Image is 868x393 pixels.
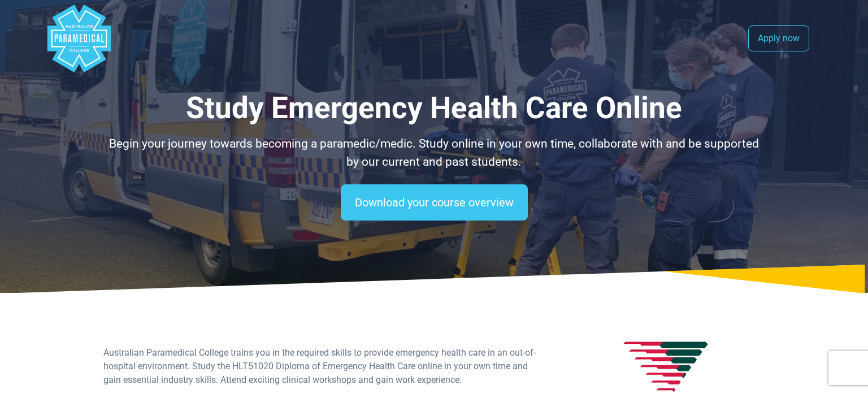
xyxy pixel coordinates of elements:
a: Apply now [748,25,809,51]
div: Australian Paramedical College [45,5,113,72]
p: Begin your journey towards becoming a paramedic/medic. Study online in your own time, collaborate... [103,135,765,171]
a: Download your course overview [341,184,528,221]
h1: Study Emergency Health Care Online [103,90,765,126]
p: Australian Paramedical College trains you in the required skills to provide emergency health care... [103,346,540,387]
